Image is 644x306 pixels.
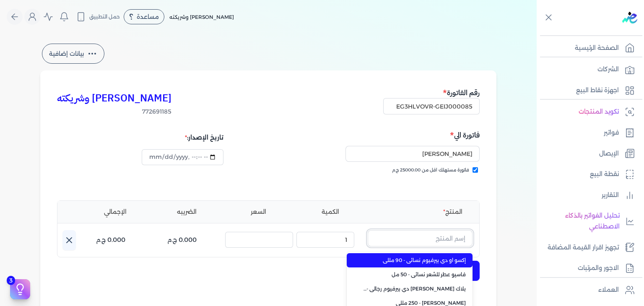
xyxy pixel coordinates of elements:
h5: فاتورة الي [271,130,480,140]
input: إسم المستهلك [345,146,480,162]
input: إسم المنتج [368,230,473,246]
div: تاريخ الإصدار: [142,130,223,145]
span: [PERSON_NAME] وشريكته [169,14,234,20]
p: 0.000 ج.م [96,235,125,246]
p: فواتير [604,127,619,138]
span: فاتورة مستهلك اقل من 25000.00 ج.م [392,167,469,174]
a: الشركات [537,61,639,78]
p: العملاء [598,285,619,296]
img: logo [622,12,637,23]
span: حمل التطبيق [89,13,120,21]
input: رقم الفاتورة [383,98,480,114]
a: نقطة البيع [537,166,639,183]
button: 3 [10,279,30,299]
p: 0.000 ج.م [167,235,197,246]
a: التقارير [537,187,639,204]
li: الكمية [296,207,364,216]
span: بلاك [PERSON_NAME] دي بيرفيوم رجالي - 100 مللي [364,285,466,293]
button: حمل التطبيق [74,10,122,24]
span: مساعدة [137,14,159,20]
button: بيانات إضافية [42,44,104,64]
li: المنتج [368,207,473,216]
span: 772691185 [57,107,171,116]
span: فاسيو عطر للشعر نسائي - 50 مل [364,271,466,278]
a: فواتير [537,124,639,142]
h5: رقم الفاتورة [383,87,480,98]
a: العملاء [537,281,639,299]
a: تحليل الفواتير بالذكاء الاصطناعي [537,207,639,235]
div: مساعدة [124,9,164,24]
p: تحليل الفواتير بالذكاء الاصطناعي [541,210,620,232]
p: الصفحة الرئيسية [575,43,619,54]
p: الإيصال [599,148,619,159]
p: الاجور والمرتبات [578,263,619,274]
a: الاجور والمرتبات [537,259,639,277]
p: نقطة البيع [590,169,619,180]
a: الإيصال [537,145,639,163]
li: الإجمالي [81,207,149,216]
h3: [PERSON_NAME] وشريكته [57,91,171,106]
p: التقارير [602,190,619,201]
input: فاتورة مستهلك اقل من 25000.00 ج.م [473,167,478,173]
span: 3 [7,276,15,285]
li: الضريبه [153,207,221,216]
a: تجهيز اقرار القيمة المضافة [537,239,639,257]
a: الصفحة الرئيسية [537,39,639,57]
a: تكويد المنتجات [537,103,639,121]
p: تكويد المنتجات [579,106,619,117]
span: إكسو او دي بيرفيوم نسائي - 90 مللي [364,257,466,264]
p: الشركات [597,64,619,75]
button: إسم المنتج [368,230,473,249]
p: تجهيز اقرار القيمة المضافة [548,242,619,253]
a: اجهزة نقاط البيع [537,82,639,99]
li: السعر [224,207,293,216]
p: اجهزة نقاط البيع [576,85,619,96]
